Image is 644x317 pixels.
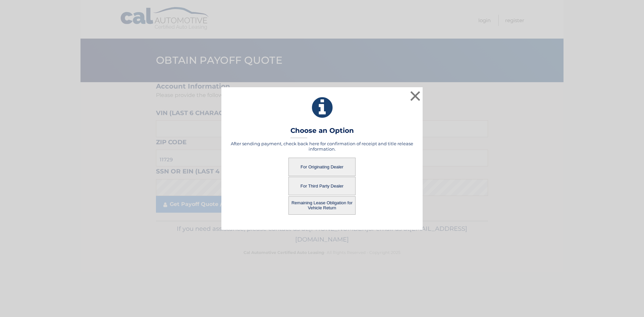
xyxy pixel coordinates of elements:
[288,158,356,176] button: For Originating Dealer
[409,89,422,103] button: ×
[230,141,414,152] h5: After sending payment, check back here for confirmation of receipt and title release information.
[290,126,354,138] h3: Choose an Option
[288,177,356,195] button: For Third Party Dealer
[288,196,356,215] button: Remaining Lease Obligation for Vehicle Return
